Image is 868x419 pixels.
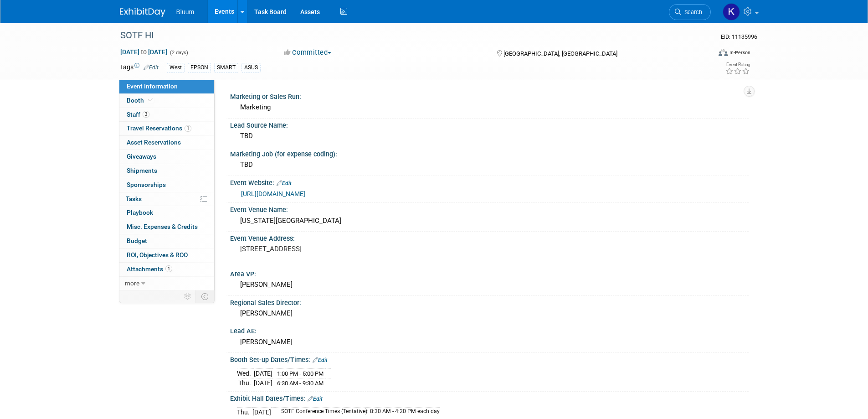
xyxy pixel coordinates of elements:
div: SMART [214,63,238,72]
td: Thu. [237,407,252,417]
div: West [167,63,185,72]
a: Asset Reservations [119,136,214,150]
div: Area VP: [230,267,749,279]
td: [DATE] [254,378,272,388]
span: 1 [185,125,191,132]
span: Staff [127,111,149,118]
span: Asset Reservations [127,139,181,146]
span: Event Information [127,83,178,90]
td: [DATE] [252,407,271,417]
span: Booth [127,97,154,104]
pre: [STREET_ADDRESS] [240,245,436,253]
span: [DATE] [DATE] [120,48,168,56]
a: Tasks [119,192,214,206]
div: Exhibit Hall Dates/Times: [230,392,749,403]
a: Travel Reservations1 [119,122,214,135]
a: Booth [119,94,214,108]
span: Sponsorships [127,181,166,188]
div: Lead Source Name: [230,119,749,130]
a: Staff3 [119,108,214,122]
span: (2 days) [169,50,188,56]
a: Edit [313,357,328,363]
td: Personalize Event Tab Strip [180,290,196,302]
img: ExhibitDay [120,8,165,17]
span: Travel Reservations [127,124,191,132]
div: SOTF HI [117,27,697,44]
a: Budget [119,234,214,248]
a: Giveaways [119,150,214,164]
span: Playbook [127,209,153,216]
div: [PERSON_NAME] [237,278,742,292]
img: Format-Inperson.png [719,49,728,56]
div: Marketing or Sales Run: [230,90,749,101]
td: Toggle Event Tabs [195,290,214,302]
span: Search [681,9,702,16]
a: ROI, Objectives & ROO [119,248,214,262]
span: 3 [143,111,149,118]
div: TBD [237,158,742,172]
span: Event ID: 11135996 [721,33,757,40]
span: Tasks [126,195,142,202]
div: [US_STATE][GEOGRAPHIC_DATA] [237,214,742,228]
span: Bluum [176,8,195,16]
span: 1 [165,265,172,272]
a: Playbook [119,206,214,220]
div: In-Person [729,49,750,56]
span: ROI, Objectives & ROO [127,251,188,259]
div: Event Website: [230,176,749,188]
div: TBD [237,129,742,143]
div: Lead AE: [230,324,749,336]
div: Event Rating [725,62,750,67]
td: [DATE] [254,368,272,378]
span: more [125,279,139,287]
td: Thu. [237,378,254,388]
div: [PERSON_NAME] [237,335,742,349]
span: Shipments [127,167,157,174]
td: Tags [120,62,159,73]
a: Misc. Expenses & Credits [119,220,214,234]
a: Sponsorships [119,178,214,192]
span: to [139,48,148,56]
span: Attachments [127,265,172,273]
div: [PERSON_NAME] [237,306,742,321]
div: Event Venue Name: [230,203,749,214]
a: [URL][DOMAIN_NAME] [241,190,305,197]
span: 1:00 PM - 5:00 PM [277,370,324,377]
div: Marketing [237,100,742,114]
div: EPSON [188,63,211,72]
a: Attachments1 [119,263,214,276]
span: [GEOGRAPHIC_DATA], [GEOGRAPHIC_DATA] [503,50,617,57]
a: Edit [308,396,323,402]
td: Wed. [237,368,254,378]
a: Edit [144,64,159,71]
span: 6:30 AM - 9:30 AM [277,380,324,387]
span: Giveaways [127,153,156,160]
i: Booth reservation complete [148,98,153,103]
a: Search [669,4,711,20]
div: ASUS [241,63,261,72]
button: Committed [281,48,335,57]
div: Event Venue Address: [230,232,749,243]
a: Event Information [119,80,214,93]
img: Kellie Noller [723,3,740,21]
a: Edit [277,180,292,186]
td: SOTF Conference Times (Tentative): 8:30 AM - 4:20 PM each day [276,407,440,417]
div: Booth Set-up Dates/Times: [230,353,749,365]
div: Regional Sales Director: [230,296,749,307]
span: Budget [127,237,147,244]
a: Shipments [119,164,214,178]
div: Marketing Job (for expense coding): [230,147,749,159]
a: more [119,277,214,290]
span: Misc. Expenses & Credits [127,223,198,230]
div: Event Format [657,47,751,61]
